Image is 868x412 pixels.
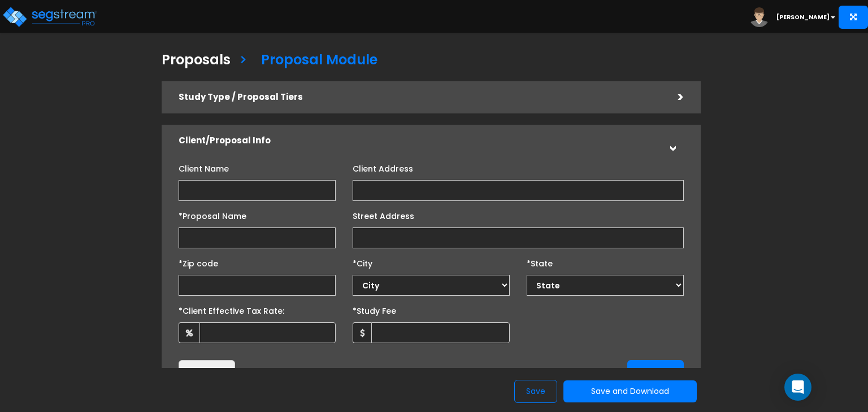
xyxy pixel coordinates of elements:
button: Next [627,360,684,383]
label: Street Address [353,207,414,222]
b: [PERSON_NAME] [776,13,830,21]
button: Save [514,380,557,403]
label: *Client Effective Tax Rate: [179,301,284,317]
label: Client Name [179,159,229,174]
h3: Proposals [162,52,231,70]
img: avatar.png [749,7,769,27]
div: > [661,89,684,106]
h3: Proposal Module [261,52,377,70]
img: logo_pro_r.png [2,6,98,28]
h5: Client/Proposal Info [179,136,661,146]
h3: > [239,52,247,70]
div: > [663,129,681,152]
label: Client Address [353,159,413,174]
a: Proposal Module [253,41,377,76]
label: *Zip code [179,254,218,269]
label: *City [353,254,372,269]
button: Save and Download [563,380,697,402]
label: *Proposal Name [179,207,246,222]
div: Open Intercom Messenger [784,374,811,401]
h5: Study Type / Proposal Tiers [179,93,661,102]
a: Proposals [153,41,231,76]
label: *Study Fee [353,301,396,317]
button: Back [179,360,235,384]
label: *State [527,254,553,269]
